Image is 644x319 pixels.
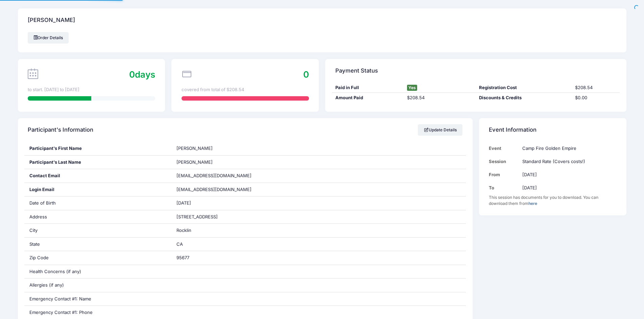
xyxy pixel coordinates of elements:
div: Participant's Last Name [24,156,171,169]
td: Event [489,142,519,155]
div: Login Email [24,183,171,196]
td: Session [489,155,519,168]
div: This session has documents for you to download. You can download them from [489,194,616,207]
div: Amount Paid [332,95,404,101]
a: here [528,201,537,206]
div: Paid in Full [332,84,404,91]
a: Order Details [28,32,69,44]
td: Camp Fire Golden Empire [519,142,617,155]
div: covered from total of $208.54 [182,86,309,93]
a: Update Details [418,124,463,136]
div: Contact Email [24,169,171,183]
span: Rocklin [176,228,191,233]
h4: Payment Status [335,61,378,80]
td: [DATE] [519,181,617,194]
div: Address [24,210,171,224]
h4: Event Information [489,121,536,140]
span: [DATE] [176,200,191,206]
div: Participant's First Name [24,142,171,155]
td: [DATE] [519,168,617,181]
div: Allergies (if any) [24,278,171,292]
span: [EMAIL_ADDRESS][DOMAIN_NAME] [176,173,252,178]
div: days [129,68,155,81]
div: to start. [DATE] to [DATE] [28,86,155,93]
div: Health Concerns (if any) [24,265,171,278]
div: State [24,238,171,251]
span: [PERSON_NAME] [176,145,213,151]
div: Registration Cost [476,84,572,91]
h4: Participant's Information [28,121,93,140]
span: Yes [407,85,417,91]
div: Emergency Contact #1: Name [24,292,171,306]
div: City [24,224,171,237]
div: $0.00 [572,95,620,101]
div: Date of Birth [24,196,171,210]
div: Zip Code [24,251,171,265]
span: [EMAIL_ADDRESS][DOMAIN_NAME] [176,186,261,193]
td: To [489,181,519,194]
span: [STREET_ADDRESS] [176,214,218,219]
span: 95677 [176,255,189,260]
div: $208.54 [404,95,476,101]
span: CA [176,241,183,247]
span: [PERSON_NAME] [176,159,213,165]
td: Standard Rate (Covers costs!) [519,155,617,168]
div: $208.54 [572,84,620,91]
div: Discounts & Credits [476,95,572,101]
h4: [PERSON_NAME] [28,11,75,30]
span: 0 [303,69,309,80]
span: 0 [129,69,135,80]
td: From [489,168,519,181]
